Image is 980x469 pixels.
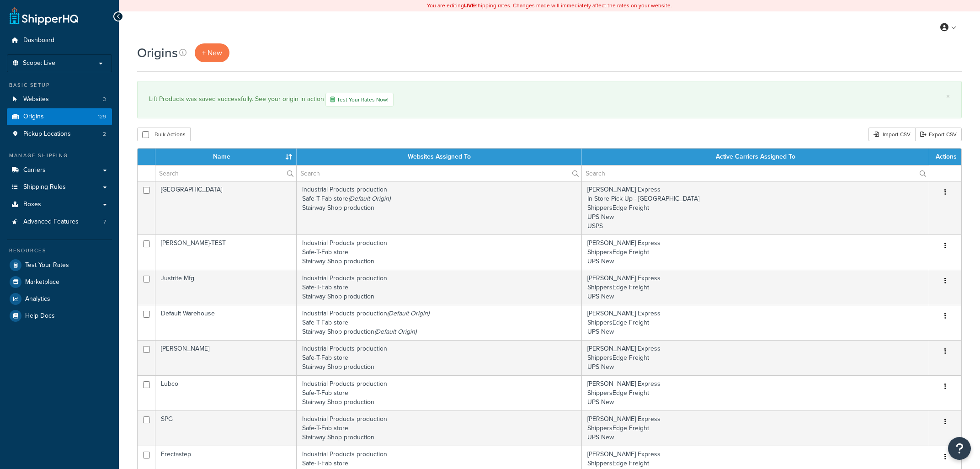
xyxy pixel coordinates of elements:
[23,218,79,226] span: Advanced Features
[7,308,112,324] a: Help Docs
[7,274,112,290] a: Marketplace
[868,128,915,141] div: Import CSV
[155,270,297,305] td: Justrite Mfg
[7,91,112,108] a: Websites 3
[297,305,582,340] td: Industrial Products production Safe-T-Fab store Stairway Shop production
[297,181,582,234] td: Industrial Products production Safe-T-Fab store Stairway Shop production
[915,128,962,141] a: Export CSV
[7,81,112,89] div: Basic Setup
[25,261,69,269] span: Test Your Rates
[7,108,112,125] a: Origins 129
[582,410,929,446] td: [PERSON_NAME] Express ShippersEdge Freight UPS New
[10,7,78,25] a: ShipperHQ Home
[582,270,929,305] td: [PERSON_NAME] Express ShippersEdge Freight UPS New
[948,437,971,460] button: Open Resource Center
[297,340,582,375] td: Industrial Products production Safe-T-Fab store Stairway Shop production
[202,48,222,58] span: + New
[155,305,297,340] td: Default Warehouse
[103,218,106,226] span: 7
[7,108,112,125] li: Origins
[7,257,112,273] a: Test Your Rates
[23,59,55,67] span: Scope: Live
[155,340,297,375] td: [PERSON_NAME]
[297,410,582,446] td: Industrial Products production Safe-T-Fab store Stairway Shop production
[7,179,112,196] a: Shipping Rules
[464,1,475,10] b: LIVE
[325,93,394,107] a: Test Your Rates Now!
[155,165,296,181] input: Search
[7,213,112,230] li: Advanced Features
[582,234,929,270] td: [PERSON_NAME] Express ShippersEdge Freight UPS New
[137,128,191,141] button: Bulk Actions
[155,410,297,446] td: SPG
[297,165,581,181] input: Search
[137,44,178,62] h1: Origins
[23,37,54,44] span: Dashboard
[23,183,66,191] span: Shipping Rules
[582,375,929,410] td: [PERSON_NAME] Express ShippersEdge Freight UPS New
[7,162,112,179] a: Carriers
[387,309,429,318] i: (Default Origin)
[348,194,390,203] i: (Default Origin)
[155,234,297,270] td: [PERSON_NAME]-TEST
[23,130,71,138] span: Pickup Locations
[25,295,50,303] span: Analytics
[98,113,106,121] span: 129
[7,247,112,255] div: Resources
[582,149,929,165] th: Active Carriers Assigned To
[582,181,929,234] td: [PERSON_NAME] Express In Store Pick Up - [GEOGRAPHIC_DATA] ShippersEdge Freight UPS New USPS
[7,32,112,49] a: Dashboard
[946,93,950,100] a: ×
[7,126,112,143] a: Pickup Locations 2
[23,96,49,103] span: Websites
[297,270,582,305] td: Industrial Products production Safe-T-Fab store Stairway Shop production
[7,291,112,307] a: Analytics
[297,375,582,410] td: Industrial Products production Safe-T-Fab store Stairway Shop production
[7,91,112,108] li: Websites
[23,113,44,121] span: Origins
[25,312,55,320] span: Help Docs
[582,305,929,340] td: [PERSON_NAME] Express ShippersEdge Freight UPS New
[149,93,950,107] div: Lift Products was saved successfully. See your origin in action
[155,375,297,410] td: Lubco
[23,166,46,174] span: Carriers
[374,327,416,336] i: (Default Origin)
[297,149,582,165] th: Websites Assigned To
[297,234,582,270] td: Industrial Products production Safe-T-Fab store Stairway Shop production
[23,201,41,208] span: Boxes
[7,213,112,230] a: Advanced Features 7
[25,278,59,286] span: Marketplace
[195,43,229,62] a: + New
[7,196,112,213] a: Boxes
[582,340,929,375] td: [PERSON_NAME] Express ShippersEdge Freight UPS New
[103,130,106,138] span: 2
[7,126,112,143] li: Pickup Locations
[582,165,929,181] input: Search
[155,149,297,165] th: Name : activate to sort column ascending
[929,149,961,165] th: Actions
[103,96,106,103] span: 3
[7,152,112,160] div: Manage Shipping
[155,181,297,234] td: [GEOGRAPHIC_DATA]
